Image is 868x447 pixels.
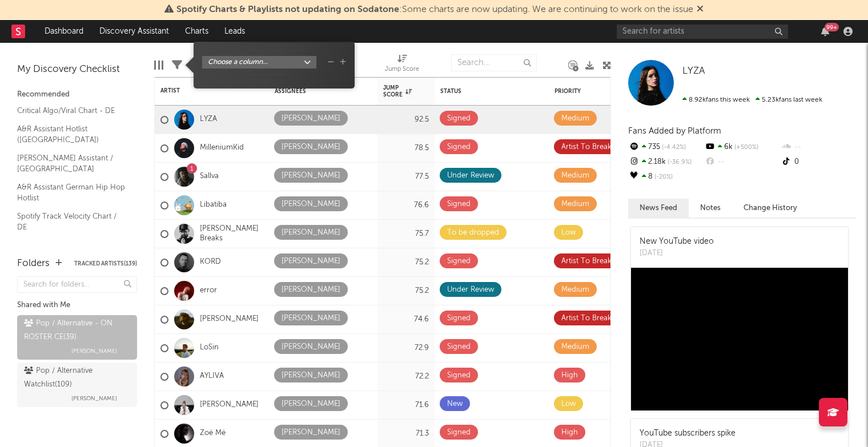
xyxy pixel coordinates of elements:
a: Leads [216,20,253,43]
button: Change History [732,199,809,218]
div: [PERSON_NAME] [282,226,340,240]
span: [PERSON_NAME] [71,392,117,405]
a: LYZA [200,115,217,124]
div: 75.2 [383,256,429,269]
div: 8 [628,170,704,184]
a: Critical Algo/Viral Chart - DE [17,104,126,117]
div: High [561,369,578,382]
span: Fans Added by Platform [628,127,721,135]
div: [PERSON_NAME] [282,255,340,268]
div: [PERSON_NAME] [282,140,340,154]
div: Medium [561,340,589,354]
div: Filters [172,49,182,82]
a: Dashboard [37,20,91,43]
div: -- [704,155,780,170]
a: A&R Assistant Hotlist ([GEOGRAPHIC_DATA]) [17,123,126,146]
a: MilleniumKid [200,143,244,153]
button: Notes [689,199,732,218]
div: Status [440,88,515,95]
a: Discovery Assistant [91,20,177,43]
div: Jump Score [385,63,419,76]
div: Under Review [447,283,494,297]
div: Signed [447,198,471,211]
span: : Some charts are now updating. We are continuing to work on the issue [176,5,693,14]
div: Signed [447,369,471,382]
a: error [200,286,217,296]
div: Assignees [275,88,355,95]
div: Artist To Break [561,140,612,154]
span: 5.23k fans last week [682,96,822,103]
div: Signed [447,340,471,354]
a: Pop / Alternative - ON ROSTER CE(39)[PERSON_NAME] [17,315,137,360]
button: News Feed [628,199,689,218]
span: Dismiss [697,5,704,14]
div: Edit Columns [154,49,163,82]
div: Low [561,397,576,411]
button: Tracked Artists(139) [74,261,137,267]
div: Recommended [17,88,137,102]
a: [PERSON_NAME] [200,315,259,324]
a: Sallva [200,172,219,182]
div: Signed [447,140,471,154]
a: LYZA [682,66,705,77]
div: 75.2 [383,284,429,298]
button: 99+ [821,27,829,36]
div: Choose a column... [208,57,304,67]
div: 72.2 [383,370,429,384]
div: Signed [447,426,471,440]
span: -36.9 % [666,159,692,166]
div: Low [561,226,576,240]
div: [PERSON_NAME] [282,369,340,382]
div: Medium [561,112,589,126]
a: Zoë Më [200,429,226,438]
div: New YouTube video [640,236,714,248]
div: Pop / Alternative Watchlist ( 109 ) [24,364,127,392]
div: Jump Score [385,49,419,82]
div: High [561,426,578,440]
div: 71.3 [383,427,429,441]
div: Shared with Me [17,299,137,312]
a: Pop / Alternative Watchlist(109)[PERSON_NAME] [17,363,137,407]
div: [PERSON_NAME] [282,112,340,126]
span: Spotify Charts & Playlists not updating on Sodatone [176,5,399,14]
div: 72.9 [383,341,429,355]
div: 735 [628,140,704,155]
div: Artist [160,87,246,94]
div: 75.7 [383,227,429,241]
div: New [447,397,463,411]
div: [DATE] [640,248,714,259]
div: A&R Pipeline [191,49,201,82]
div: 77.5 [383,170,429,184]
div: [PERSON_NAME] [282,283,340,297]
div: 74.6 [383,313,429,327]
div: Signed [447,312,471,325]
a: KORD [200,257,221,267]
div: 76.6 [383,199,429,212]
div: Under Review [447,169,494,183]
div: Priority [554,88,600,95]
div: 6k [704,140,780,155]
div: [PERSON_NAME] [282,312,340,325]
div: Medium [561,169,589,183]
span: -4.42 % [660,144,686,151]
input: Search... [451,54,537,71]
div: Signed [447,112,471,126]
div: Pop / Alternative - ON ROSTER CE ( 39 ) [24,317,127,344]
a: AYLIVA [200,372,224,381]
span: +500 % [733,144,758,151]
a: A&R Assistant German Hip Hop Hotlist [17,181,126,204]
div: Folders [17,257,50,271]
div: Medium [561,283,589,297]
div: My Discovery Checklist [17,63,137,76]
span: 8.92k fans this week [682,96,750,103]
div: 71.6 [383,398,429,412]
div: Medium [561,198,589,211]
input: Search for artists [617,25,788,39]
span: LYZA [682,66,705,76]
div: 2.18k [628,155,704,170]
div: [PERSON_NAME] [282,198,340,211]
div: [PERSON_NAME] [282,169,340,183]
div: -- [781,140,857,155]
a: Libatiba [200,200,227,210]
div: Artist To Break [561,312,612,325]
